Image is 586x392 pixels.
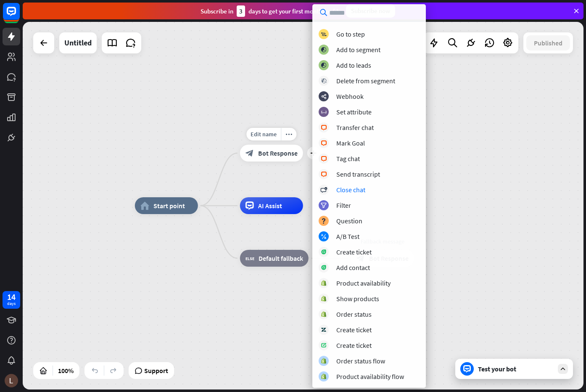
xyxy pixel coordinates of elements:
div: Transfer chat [336,123,374,132]
div: 14 [7,293,16,301]
div: Product availability flow [336,372,404,381]
div: Product availability [336,279,391,287]
div: Add to segment [336,45,380,54]
div: 100% [55,364,76,377]
i: more_horiz [285,131,292,138]
div: Set attribute [336,108,372,116]
i: block_delete_from_segment [321,78,327,84]
div: Test your bot [478,365,554,373]
div: Create ticket [336,341,372,350]
i: home_2 [140,201,149,210]
div: Untitled [64,32,92,53]
span: AI Assist [258,201,282,210]
div: days [7,301,16,307]
span: Support [144,364,168,377]
div: Webhook [336,92,364,101]
i: block_close_chat [320,187,327,193]
i: filter [321,203,327,208]
div: Go to step [336,30,365,38]
div: Create ticket [336,326,372,334]
i: block_ab_testing [321,234,327,239]
i: block_livechat [321,125,327,130]
div: Add contact [336,263,370,272]
i: block_livechat [321,140,327,146]
div: Filter [336,201,351,209]
div: Tag chat [336,154,360,163]
span: Bot Response [258,149,298,157]
i: block_livechat [321,156,327,162]
span: Edit name [251,130,277,138]
div: Order status flow [336,357,385,365]
button: Published [526,35,570,50]
div: Send transcript [336,170,380,178]
div: Delete from segment [336,77,395,85]
div: Close chat [336,185,365,194]
i: plus [310,150,317,156]
i: block_set_attribute [321,109,327,115]
span: Default fallback [259,254,303,262]
i: block_goto [321,32,327,37]
i: block_question [321,218,326,224]
i: block_bot_response [245,149,254,157]
i: block_fallback [245,254,254,262]
div: A/B Test [336,232,359,241]
span: Start point [153,201,185,210]
i: block_livechat [321,172,327,177]
button: Open LiveChat chat widget [7,3,32,29]
div: Mark Goal [336,139,365,147]
i: block_add_to_segment [321,63,327,68]
div: Show products [336,294,379,303]
i: block_add_to_segment [321,47,327,53]
a: 14 days [3,291,20,309]
div: Order status [336,310,372,318]
i: webhooks [321,94,327,99]
div: Create ticket [336,248,372,256]
div: Question [336,217,362,225]
div: Add to leads [336,61,371,69]
div: Subscribe in days to get your first month for $1 [201,5,339,17]
div: 3 [237,5,245,17]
